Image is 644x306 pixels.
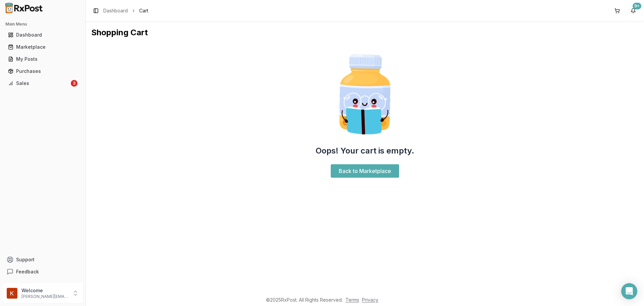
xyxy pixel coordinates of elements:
[21,294,68,299] p: [PERSON_NAME][EMAIL_ADDRESS][DOMAIN_NAME]
[8,32,77,38] div: Dashboard
[5,21,80,27] h2: Main Menu
[3,42,83,52] button: Marketplace
[3,66,83,77] button: Purchases
[3,78,83,89] button: Sales3
[3,54,83,64] button: My Posts
[8,68,77,75] div: Purchases
[103,7,148,14] nav: breadcrumb
[633,3,641,9] div: 9+
[7,288,17,299] img: User avatar
[8,44,77,50] div: Marketplace
[16,268,39,275] span: Feedback
[139,7,148,14] span: Cart
[316,145,414,156] h2: Oops! Your cart is empty.
[3,266,83,278] button: Feedback
[5,41,80,53] a: Marketplace
[345,297,359,303] a: Terms
[5,65,80,77] a: Purchases
[21,287,68,294] p: Welcome
[322,51,408,137] img: Smart Pill Bottle
[3,30,83,40] button: Dashboard
[628,5,639,16] button: 9+
[5,29,80,41] a: Dashboard
[8,80,69,87] div: Sales
[5,53,80,65] a: My Posts
[621,283,637,299] div: Open Intercom Messenger
[103,7,128,14] a: Dashboard
[3,254,83,266] button: Support
[5,77,80,89] a: Sales3
[91,27,639,38] h1: Shopping Cart
[71,80,77,87] div: 3
[331,164,399,178] a: Back to Marketplace
[8,56,77,62] div: My Posts
[362,297,378,303] a: Privacy
[3,3,46,13] img: RxPost Logo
